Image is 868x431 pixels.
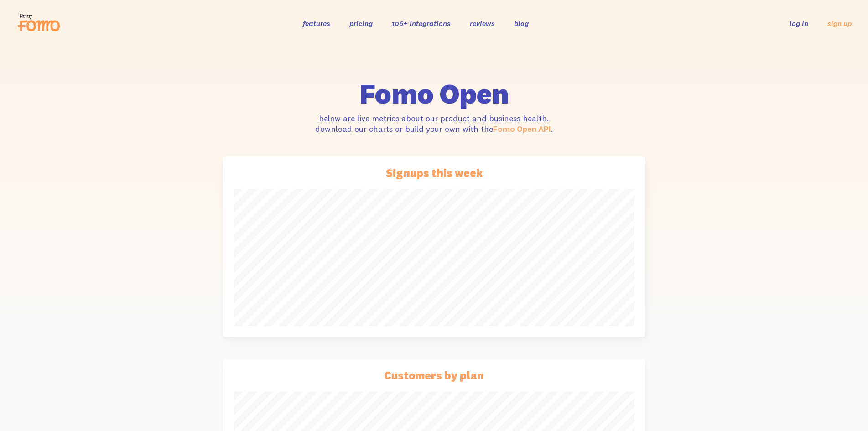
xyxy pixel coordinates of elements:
[470,19,495,28] a: reviews
[493,124,551,134] a: Fomo Open API
[392,19,451,28] a: 106+ integrations
[303,19,330,28] a: features
[310,113,559,135] p: below are live metrics about our product and business health. download our charts or build your o...
[790,19,808,28] a: log in
[234,167,634,178] h3: Signups this week
[827,19,852,28] a: sign up
[234,370,634,381] h3: Customers by plan
[310,79,559,108] h1: Fomo Open
[349,19,373,28] a: pricing
[514,19,529,28] a: blog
